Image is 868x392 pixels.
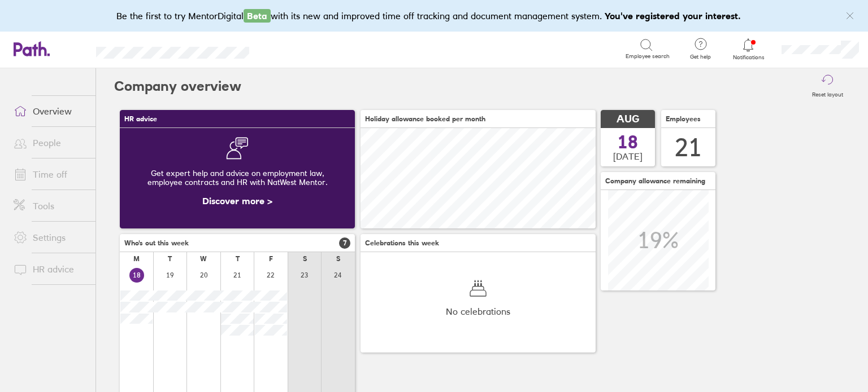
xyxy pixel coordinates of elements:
[446,306,510,316] span: No celebrations
[730,37,767,61] a: Notifications
[168,255,172,263] div: T
[124,239,189,247] span: Who's out this week
[280,43,309,54] div: Search
[202,195,272,206] a: Discover more >
[5,100,96,122] a: Overview
[129,160,346,196] div: Get expert help and advice on employment law, employee contracts and HR with NatWest Mentor.
[5,258,96,280] a: HR advice
[605,10,741,21] b: You've registered your interest.
[365,239,439,247] span: Celebrations this week
[200,255,207,263] div: W
[116,9,752,23] div: Be the first to try MentorDigital with its new and improved time off tracking and document manage...
[5,195,96,217] a: Tools
[5,163,96,186] a: Time off
[605,177,705,185] span: Company allowance remaining
[133,255,140,263] div: M
[114,68,241,104] h2: Company overview
[244,9,271,23] span: Beta
[666,115,701,123] span: Employees
[365,115,485,123] span: Holiday allowance booked per month
[336,255,340,263] div: S
[613,151,643,161] span: [DATE]
[618,133,638,151] span: 18
[5,131,96,154] a: People
[339,237,350,249] span: 7
[682,54,719,60] span: Get help
[5,226,96,249] a: Settings
[675,133,702,162] div: 21
[236,255,240,263] div: T
[626,53,670,60] span: Employee search
[617,113,639,125] span: AUG
[124,115,157,123] span: HR advice
[730,54,767,61] span: Notifications
[805,68,850,104] button: Reset layout
[805,88,850,98] label: Reset layout
[303,255,307,263] div: S
[269,255,273,263] div: F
